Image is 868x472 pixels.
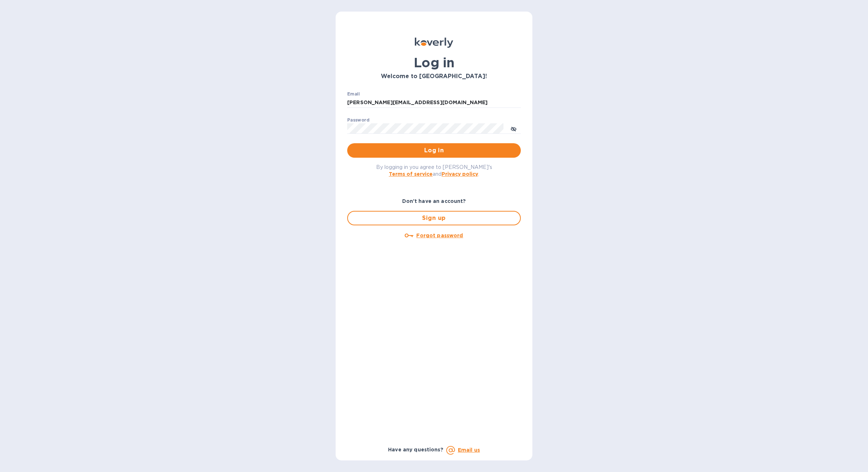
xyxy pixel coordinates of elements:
span: Sign up [354,214,514,222]
label: Password [347,118,369,122]
a: Email us [458,447,480,453]
label: Email [347,92,360,96]
h1: Log in [347,55,521,70]
img: Koverly [415,38,453,48]
b: Don't have an account? [402,198,466,204]
b: Have any questions? [388,447,443,452]
button: toggle password visibility [506,121,521,136]
button: Log in [347,143,521,158]
input: Enter email address [347,97,521,108]
a: Privacy policy [442,171,478,177]
h3: Welcome to [GEOGRAPHIC_DATA]! [347,73,521,80]
u: Forgot password [416,233,463,238]
button: Sign up [347,211,521,225]
span: By logging in you agree to [PERSON_NAME]'s and . [376,164,492,177]
span: Log in [353,146,515,155]
a: Terms of service [389,171,433,177]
